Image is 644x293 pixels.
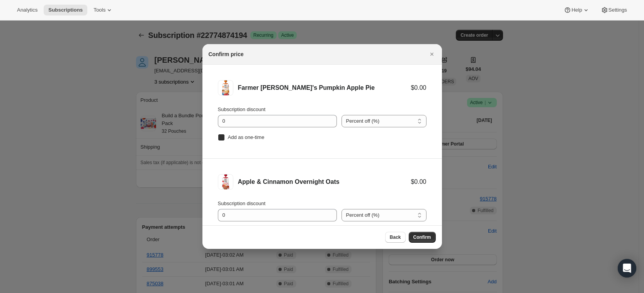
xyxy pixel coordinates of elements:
span: Settings [608,7,627,13]
button: Settings [596,5,632,15]
span: Subscriptions [48,7,83,13]
img: Farmer Jen's Pumpkin Apple Pie [218,80,233,96]
span: Subscription discount [218,106,266,112]
div: $0.00 [411,178,426,186]
span: Analytics [17,7,37,13]
button: Subscriptions [44,5,87,15]
img: Apple & Cinnamon Overnight Oats [218,174,233,190]
button: Close [427,49,437,60]
span: Subscription discount [218,200,266,206]
div: $0.00 [411,84,426,92]
h2: Confirm price [209,50,244,58]
div: Apple & Cinnamon Overnight Oats [238,178,411,186]
button: Tools [89,5,118,15]
span: Tools [93,7,105,13]
button: Analytics [12,5,42,15]
span: Help [571,7,582,13]
span: Add as one-time [228,134,265,140]
span: Confirm [413,234,431,240]
button: Back [385,232,406,243]
div: Farmer [PERSON_NAME]'s Pumpkin Apple Pie [238,84,411,92]
div: Open Intercom Messenger [618,259,636,278]
button: Confirm [409,232,436,243]
button: Help [559,5,594,15]
span: Back [390,234,401,240]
